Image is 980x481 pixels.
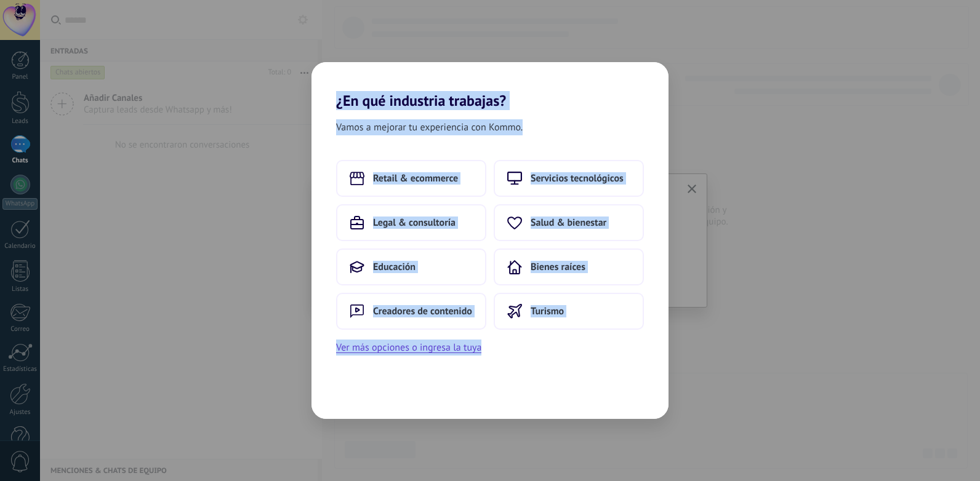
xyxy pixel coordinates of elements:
span: Turismo [531,305,564,317]
span: Legal & consultoría [373,217,456,229]
button: Bienes raíces [494,248,644,285]
button: Turismo [494,293,644,330]
button: Legal & consultoría [336,204,486,241]
button: Retail & ecommerce [336,160,486,197]
span: Vamos a mejorar tu experiencia con Kommo. [336,119,523,135]
span: Creadores de contenido [373,305,472,317]
span: Servicios tecnológicos [531,172,624,185]
button: Ver más opciones o ingresa la tuya [336,340,481,356]
span: Retail & ecommerce [373,172,458,185]
span: Bienes raíces [531,261,585,273]
button: Servicios tecnológicos [494,160,644,197]
span: Educación [373,261,416,273]
button: Educación [336,248,486,285]
span: Salud & bienestar [531,217,606,229]
h2: ¿En qué industria trabajas? [311,62,669,109]
button: Creadores de contenido [336,293,486,330]
button: Salud & bienestar [494,204,644,241]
